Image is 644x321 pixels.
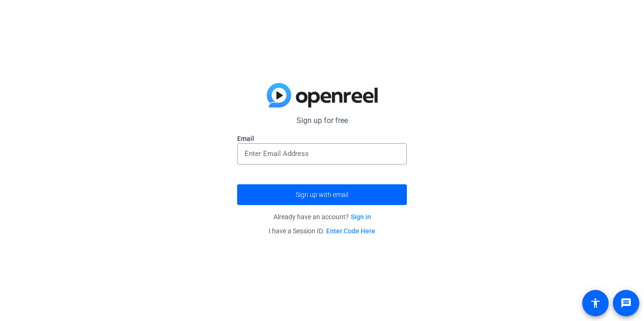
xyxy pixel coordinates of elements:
mat-icon: message [620,297,632,309]
a: Sign in [351,213,371,221]
span: Already have an account? [273,213,371,221]
label: Email [237,134,407,143]
input: Enter Email Address [245,148,399,159]
img: blue-gradient.svg [267,83,378,107]
button: Sign up with email [237,184,407,205]
p: Sign up for free [237,115,407,126]
mat-icon: accessibility [590,297,601,309]
span: I have a Session ID. [269,227,375,235]
a: Enter Code Here [326,227,375,235]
